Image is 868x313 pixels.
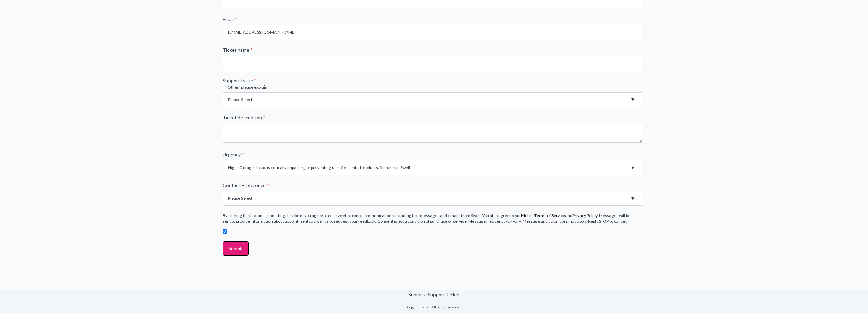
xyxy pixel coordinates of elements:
[223,114,262,120] span: Ticket description
[223,78,253,83] span: Support Issue
[408,292,460,297] a: Submit a Support Ticket
[572,213,597,218] a: Privacy Policy
[521,213,565,218] a: Mobile Terms of Service
[223,241,249,256] input: Submit
[223,182,266,188] span: Contact Preference
[223,213,646,224] legend: By clicking this box and submitting this form, you agree to receive electronic communications inc...
[223,152,241,157] span: Urgency
[223,84,646,90] legend: If "Other" please explain
[223,47,249,53] span: Ticket name
[223,16,234,22] span: Email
